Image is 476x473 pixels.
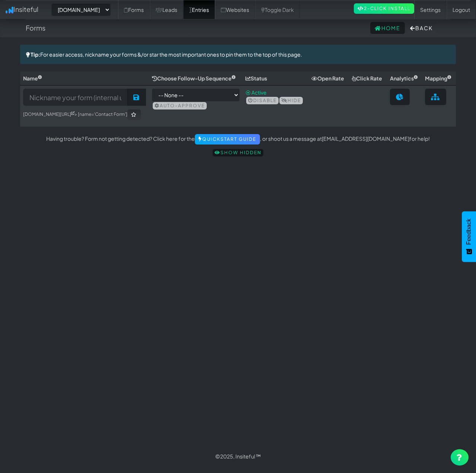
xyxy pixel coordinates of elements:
a: Logout [447,0,476,19]
a: Settings [414,0,447,19]
input: Nickname your form (internal use only) [23,89,128,106]
span: ⦿ Active [245,89,267,96]
th: Status [242,72,308,85]
div: For easier access, nickname your forms &/or star the most important ones to pin them to the top o... [20,45,456,64]
a: Toggle Dark [255,0,300,19]
button: Back [406,22,437,34]
a: [DOMAIN_NAME][URL] [23,111,74,117]
button: Feedback - Show survey [462,211,476,262]
button: Hide [279,97,303,104]
a: [EMAIL_ADDRESS][DOMAIN_NAME] [322,135,409,142]
img: icon.png [6,7,13,13]
span: Mapping [425,75,451,82]
span: Analytics [390,75,418,82]
th: Open Rate [308,72,349,85]
a: Leads [150,0,183,19]
button: Disable [246,97,279,104]
a: Home [370,22,405,34]
a: Show hidden [213,149,263,156]
span: Feedback [466,219,472,245]
h4: Forms [26,24,45,32]
span: Choose Follow-Up Sequence [152,75,236,82]
h6: > [name='Contact Form'] [23,109,146,120]
th: Click Rate [349,72,387,85]
strong: Tip: [31,51,40,58]
a: Quickstart Guide [195,134,260,145]
a: Entries [183,0,215,19]
span: Name [23,75,42,82]
a: Forms [118,0,150,19]
button: Auto-approve [153,102,207,109]
p: Having trouble? Form not getting detected? Click here for the , or shoot us a message at for help! [20,134,456,145]
a: Websites [215,0,255,19]
a: 2-Click Install [354,3,414,14]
